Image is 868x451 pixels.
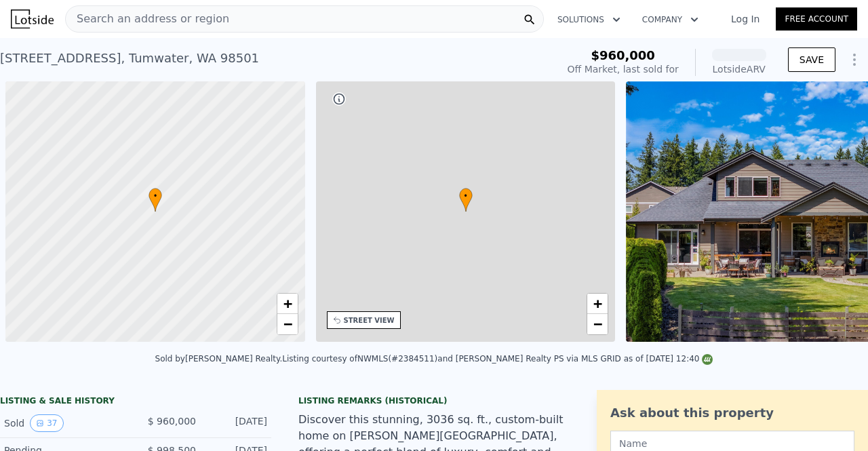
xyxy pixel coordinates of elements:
[283,315,292,332] span: −
[587,294,608,314] a: Zoom in
[715,12,776,26] a: Log In
[593,295,602,312] span: +
[344,315,395,326] div: STREET VIEW
[459,190,473,202] span: •
[631,7,709,32] button: Company
[593,315,602,332] span: −
[283,295,292,312] span: +
[702,354,713,365] img: NWMLS Logo
[591,48,655,62] span: $960,000
[568,62,679,76] div: Off Market, last sold for
[788,47,835,72] button: SAVE
[30,414,63,432] button: View historical data
[66,11,229,27] span: Search an address or region
[277,294,298,314] a: Zoom in
[149,188,162,212] div: •
[776,7,857,31] a: Free Account
[155,354,283,364] div: Sold by [PERSON_NAME] Realty .
[298,395,570,406] div: Listing Remarks (Historical)
[841,46,868,73] button: Show Options
[587,314,608,334] a: Zoom out
[282,354,713,364] div: Listing courtesy of NWMLS (#2384511) and [PERSON_NAME] Realty PS via MLS GRID as of [DATE] 12:40
[547,7,631,32] button: Solutions
[4,414,125,432] div: Sold
[149,190,162,202] span: •
[459,188,473,212] div: •
[712,62,766,76] div: Lotside ARV
[277,314,298,334] a: Zoom out
[207,414,267,432] div: [DATE]
[148,416,196,427] span: $ 960,000
[11,9,54,28] img: Lotside
[610,404,854,423] div: Ask about this property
